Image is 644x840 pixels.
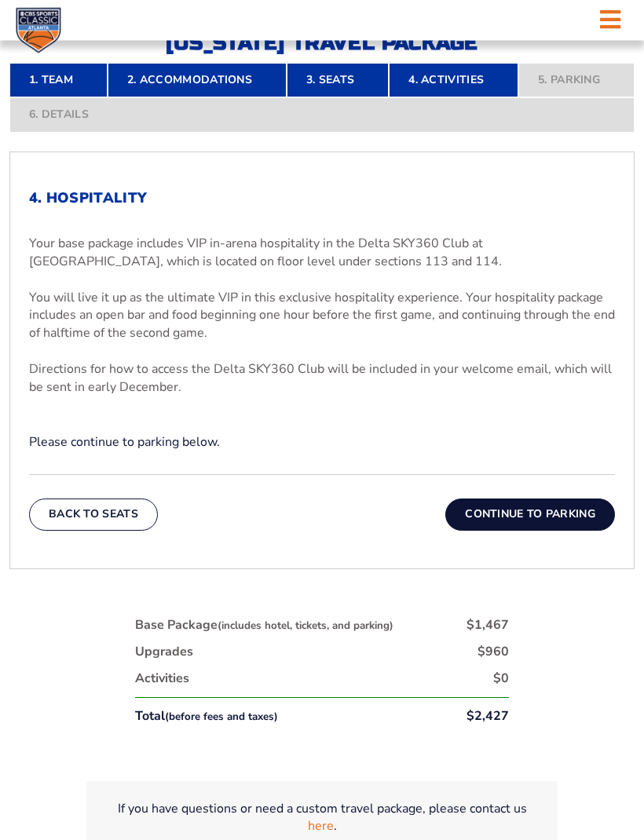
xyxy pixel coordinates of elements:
h2: [US_STATE] Travel Package [149,34,495,54]
small: (includes hotel, tickets, and parking) [218,619,393,634]
div: Activities [135,670,189,688]
div: Upgrades [135,644,193,661]
p: Directions for how to access the Delta SKY360 Club will be included in your welcome email, which ... [29,361,615,396]
a: 2. Accommodations [108,64,287,98]
div: $1,467 [467,617,509,634]
p: You will live it up as the ultimate VIP in this exclusive hospitality experience. Your hospitalit... [29,290,615,342]
div: $960 [478,644,509,661]
div: $0 [493,670,509,688]
a: here [308,818,334,835]
div: $2,427 [467,708,509,725]
h2: 4. Hospitality [29,191,615,208]
div: Total [135,708,278,725]
small: (before fees and taxes) [165,710,278,725]
p: Your base package includes VIP in-arena hospitality in the Delta SKY360 Club at [GEOGRAPHIC_DATA]... [29,236,615,271]
button: Continue To Parking [445,499,615,531]
a: 1. Team [9,64,108,98]
button: Back To Seats [29,499,158,531]
div: Base Package [135,617,393,634]
p: If you have questions or need a custom travel package, please contact us . [105,801,539,836]
a: 3. Seats [287,64,389,98]
img: CBS Sports Classic [16,8,61,53]
p: Please continue to parking below. [29,434,615,451]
